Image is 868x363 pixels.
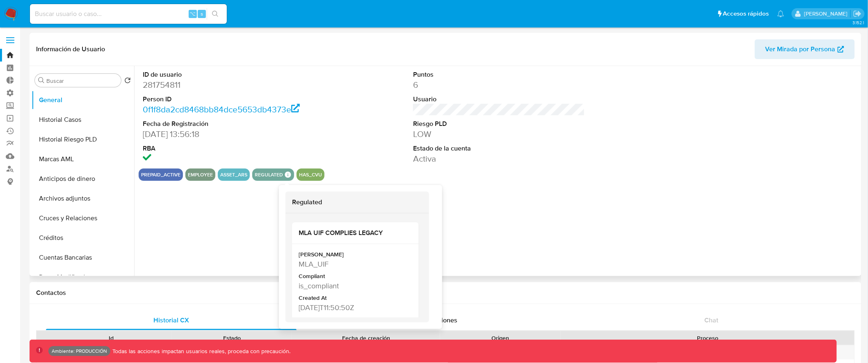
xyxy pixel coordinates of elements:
[292,198,423,206] h2: Regulated
[32,189,134,208] button: Archivos adjuntos
[255,173,283,176] button: regulated
[446,334,555,342] div: Origen
[143,70,315,79] dt: ID de usuario
[413,119,585,128] dt: Riesgo PLD
[804,10,850,18] p: diego.assum@mercadolibre.com
[32,228,134,248] button: Créditos
[765,39,836,59] span: Ver Mirada por Persona
[723,9,769,18] span: Accesos rápidos
[299,251,411,259] div: [PERSON_NAME]
[110,347,291,355] p: Todas las acciones impactan usuarios reales, proceda con precaución.
[141,173,180,176] button: prepaid_active
[36,45,105,53] h1: Información de Usuario
[143,103,300,115] a: 0f1f8da2cd8468bb84dce5653db4373e
[299,281,411,291] div: is_compliant
[705,315,719,325] span: Chat
[188,173,213,176] button: employee
[853,9,862,18] a: Salir
[413,95,585,104] dt: Usuario
[36,289,855,297] h1: Contactos
[46,77,118,84] input: Buscar
[32,208,134,228] button: Cruces y Relaciones
[32,110,134,130] button: Historial Casos
[413,79,585,91] dd: 6
[299,272,411,281] div: Compliant
[143,79,315,91] dd: 281754811
[143,144,315,153] dt: RBA
[52,349,107,353] p: Ambiente: PRODUCCIÓN
[32,130,134,149] button: Historial Riesgo PLD
[32,248,134,267] button: Cuentas Bancarias
[298,334,434,342] div: Fecha de creación
[143,95,315,104] dt: Person ID
[299,302,411,313] div: 2022-01-29T11:50:50Z
[299,294,411,302] div: Created At
[32,169,134,189] button: Anticipos de dinero
[413,144,585,153] dt: Estado de la cuenta
[153,315,189,325] span: Historial CX
[299,259,411,269] div: MLA_UIF
[207,8,224,20] button: search-icon
[124,77,131,86] button: Volver al orden por defecto
[32,90,134,110] button: General
[57,334,166,342] div: Id
[38,77,45,84] button: Buscar
[777,10,784,17] a: Notificaciones
[566,334,849,342] div: Proceso
[413,70,585,79] dt: Puntos
[32,149,134,169] button: Marcas AML
[413,128,585,140] dd: LOW
[143,128,315,140] dd: [DATE] 13:56:18
[220,173,247,176] button: asset_ars
[190,10,196,18] span: ⌥
[299,229,412,237] h2: MLA UIF COMPLIES LEGACY
[30,9,227,19] input: Buscar usuario o caso...
[32,267,134,287] button: Datos Modificados
[755,39,855,59] button: Ver Mirada por Persona
[143,119,315,128] dt: Fecha de Registración
[177,334,286,342] div: Estado
[299,173,322,176] button: has_cvu
[201,10,203,18] span: s
[413,153,585,164] dd: Activa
